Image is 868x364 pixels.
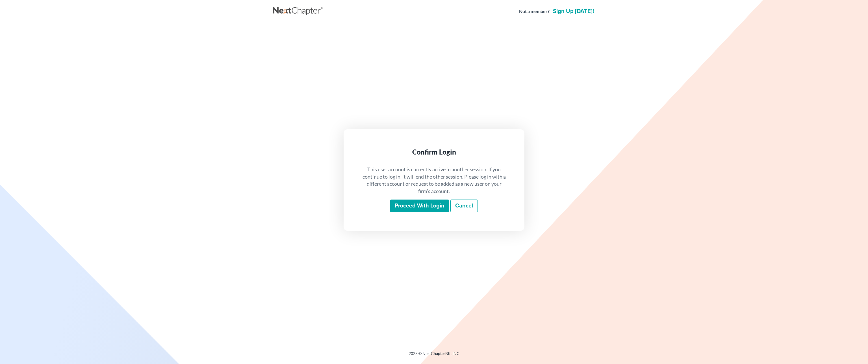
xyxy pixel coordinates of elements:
p: This user account is currently active in another session. If you continue to log in, it will end ... [362,166,506,195]
a: Cancel [450,200,478,213]
a: Sign up [DATE]! [552,8,595,14]
div: 2025 © NextChapterBK, INC [273,351,595,361]
div: Confirm Login [362,147,506,157]
input: Proceed with login [390,200,449,213]
strong: Not a member? [519,8,550,15]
